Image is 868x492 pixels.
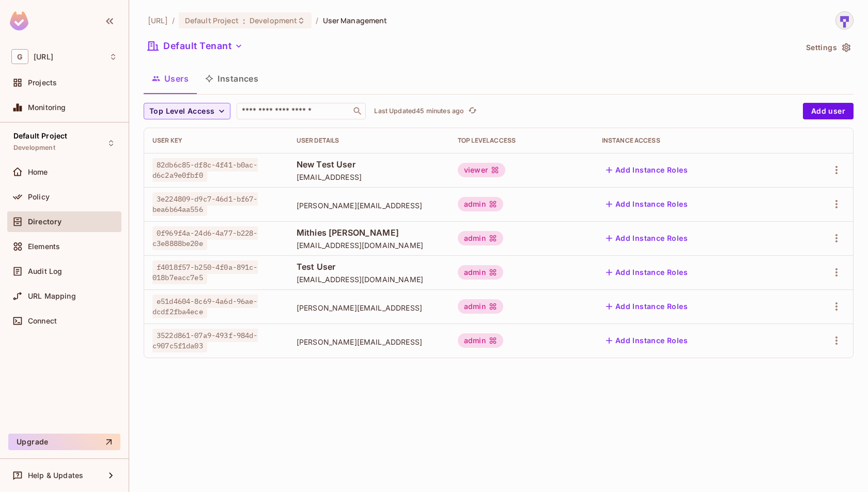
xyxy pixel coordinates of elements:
span: 0f969f4a-24d6-4a77-b228-c3e8888be20e [152,226,258,250]
button: Default Tenant [144,38,247,54]
li: / [316,16,318,25]
span: Default Project [185,16,239,25]
span: Workspace: genworx.ai [34,53,53,61]
span: 3e224809-d9c7-46d1-bf67-bea6b64aa556 [152,192,258,216]
div: admin [458,299,503,314]
button: Add Instance Roles [602,298,692,315]
div: Instance Access [602,136,783,145]
img: SReyMgAAAABJRU5ErkJggg== [10,11,28,30]
span: Top Level Access [149,105,214,118]
button: Add Instance Roles [602,332,692,349]
img: sharmila@genworx.ai [836,12,853,29]
span: Development [250,16,297,25]
button: Upgrade [8,434,120,450]
span: f4018f57-b250-4f0a-891c-018b7eacc7e5 [152,260,258,284]
div: User Key [152,136,280,145]
button: Instances [197,66,267,91]
span: Monitoring [28,103,66,112]
div: viewer [458,163,505,177]
p: Last Updated 45 minutes ago [374,107,464,115]
span: Mithies [PERSON_NAME] [297,227,441,238]
span: the active workspace [148,16,168,25]
span: [PERSON_NAME][EMAIL_ADDRESS] [297,303,441,313]
div: Top Level Access [458,136,585,145]
span: Connect [28,317,57,325]
div: admin [458,265,503,280]
span: refresh [468,106,477,116]
span: Directory [28,218,61,226]
button: Add user [803,103,854,119]
span: Policy [28,193,50,201]
span: 3522d861-07a9-493f-984d-c907c5f1da03 [152,329,258,352]
div: admin [458,197,503,211]
li: / [172,16,175,25]
span: Projects [28,79,57,87]
span: [EMAIL_ADDRESS][DOMAIN_NAME] [297,240,441,250]
span: 82db6c85-df8c-4f41-b0ac-d6c2a9e0fbf0 [152,158,258,182]
div: admin [458,333,503,348]
button: Add Instance Roles [602,196,692,212]
span: [PERSON_NAME][EMAIL_ADDRESS] [297,337,441,347]
span: [EMAIL_ADDRESS] [297,172,441,182]
span: Development [13,144,55,152]
span: New Test User [297,159,441,170]
button: Users [144,66,197,91]
span: [PERSON_NAME][EMAIL_ADDRESS] [297,201,441,210]
span: G [11,49,28,64]
button: Add Instance Roles [602,162,692,178]
span: URL Mapping [28,292,76,300]
button: Add Instance Roles [602,230,692,247]
span: Default Project [13,132,67,140]
button: refresh [466,105,478,117]
span: Test User [297,261,441,272]
div: admin [458,231,503,245]
span: Click to refresh data [464,105,478,117]
span: : [242,17,246,25]
button: Top Level Access [144,103,230,119]
span: Elements [28,242,60,251]
span: [EMAIL_ADDRESS][DOMAIN_NAME] [297,274,441,284]
span: e51d4604-8c69-4a6d-96ae-dcdf2fba4ece [152,295,258,318]
div: User Details [297,136,441,145]
span: Home [28,168,48,176]
button: Settings [802,39,854,56]
span: User Management [323,16,388,25]
span: Audit Log [28,267,62,275]
span: Help & Updates [28,471,83,480]
button: Add Instance Roles [602,264,692,281]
